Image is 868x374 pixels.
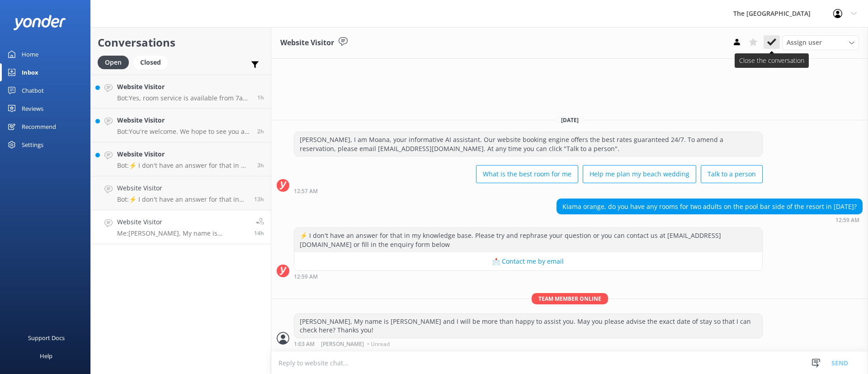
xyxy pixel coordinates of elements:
[133,57,172,67] a: Closed
[254,195,264,203] span: 01:50am 16-Aug-2025 (UTC -10:00) Pacific/Honolulu
[294,273,763,279] div: 12:59am 16-Aug-2025 (UTC -10:00) Pacific/Honolulu
[91,75,271,109] a: Website VisitorBot:Yes, room service is available from 7am to 9pm daily for the 3-Bedroom Private...
[22,63,38,81] div: Inbox
[557,199,862,214] div: Kiama orange, do you have any rooms for two adults on the pool bar side of the resort in [DATE]?
[22,118,56,136] div: Recommend
[91,142,271,176] a: Website VisitorBot:⚡ I don't have an answer for that in my knowledge base. Please try and rephras...
[91,176,271,210] a: Website VisitorBot:⚡ I don't have an answer for that in my knowledge base. Please try and rephras...
[701,165,763,183] button: Talk to a person
[556,116,584,124] span: [DATE]
[117,217,247,227] h4: Website Visitor
[257,128,264,135] span: 12:54pm 16-Aug-2025 (UTC -10:00) Pacific/Honolulu
[117,128,250,136] p: Bot: You're welcome. We hope to see you at The [GEOGRAPHIC_DATA] soon!
[117,115,250,125] h4: Website Visitor
[40,347,52,365] div: Help
[98,57,133,67] a: Open
[835,218,859,223] strong: 12:59 AM
[294,132,762,156] div: [PERSON_NAME], I am Moana, your informative AI assistant. Our website booking engine offers the b...
[117,161,250,170] p: Bot: ⚡ I don't have an answer for that in my knowledge base. Please try and rephrase your questio...
[22,99,43,118] div: Reviews
[476,165,578,183] button: What is the best room for me
[367,341,390,347] span: • Unread
[98,56,129,69] div: Open
[583,165,696,183] button: Help me plan my beach wedding
[133,56,168,69] div: Closed
[257,161,264,169] span: 12:23pm 16-Aug-2025 (UTC -10:00) Pacific/Honolulu
[532,293,608,304] span: Team member online
[321,341,364,347] span: [PERSON_NAME]
[787,38,822,47] span: Assign user
[117,149,250,159] h4: Website Visitor
[117,183,247,193] h4: Website Visitor
[22,81,44,99] div: Chatbot
[782,35,859,50] div: Assign User
[294,228,762,252] div: ⚡ I don't have an answer for that in my knowledge base. Please try and rephrase your question or ...
[294,274,318,279] strong: 12:59 AM
[294,341,315,347] strong: 1:03 AM
[22,45,38,63] div: Home
[117,94,250,102] p: Bot: Yes, room service is available from 7am to 9pm daily for the 3-Bedroom Private Pool [GEOGRAP...
[91,210,271,244] a: Website VisitorMe:[PERSON_NAME], My name is [PERSON_NAME] and I will be more than happy to assist...
[22,136,43,154] div: Settings
[117,82,250,92] h4: Website Visitor
[294,252,762,270] button: 📩 Contact me by email
[28,329,65,347] div: Support Docs
[280,37,334,49] h3: Website Visitor
[254,229,264,237] span: 01:03am 16-Aug-2025 (UTC -10:00) Pacific/Honolulu
[117,195,247,204] p: Bot: ⚡ I don't have an answer for that in my knowledge base. Please try and rephrase your questio...
[294,188,763,194] div: 12:57am 16-Aug-2025 (UTC -10:00) Pacific/Honolulu
[557,217,863,223] div: 12:59am 16-Aug-2025 (UTC -10:00) Pacific/Honolulu
[14,15,66,30] img: yonder-white-logo.png
[117,229,247,237] p: Me: [PERSON_NAME], My name is [PERSON_NAME] and I will be more than happy to assist you. May you ...
[294,189,318,194] strong: 12:57 AM
[98,34,264,51] h2: Conversations
[257,94,264,101] span: 01:39pm 16-Aug-2025 (UTC -10:00) Pacific/Honolulu
[294,341,763,347] div: 01:03am 16-Aug-2025 (UTC -10:00) Pacific/Honolulu
[294,314,762,338] div: [PERSON_NAME], My name is [PERSON_NAME] and I will be more than happy to assist you. May you plea...
[91,109,271,142] a: Website VisitorBot:You're welcome. We hope to see you at The [GEOGRAPHIC_DATA] soon!2h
